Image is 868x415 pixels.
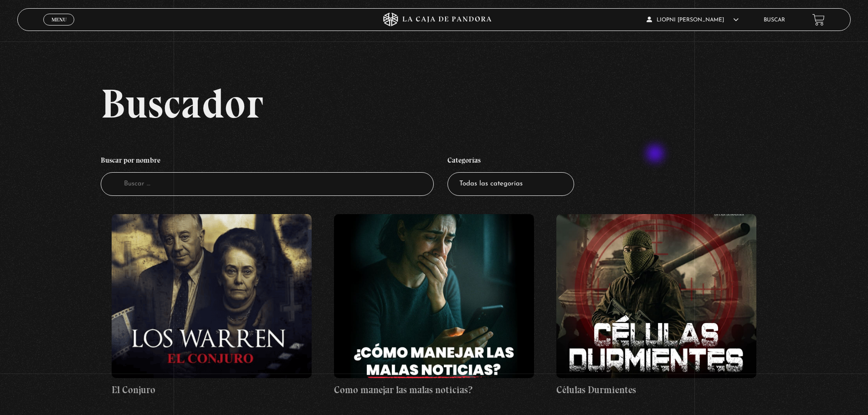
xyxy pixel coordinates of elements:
[112,214,312,397] a: El Conjuro
[112,383,312,397] h4: El Conjuro
[334,383,534,397] h4: Como manejar las malas noticias?
[51,17,67,22] span: Menu
[101,83,851,124] h2: Buscador
[101,151,434,172] h4: Buscar por nombre
[48,25,70,31] span: Cerrar
[334,214,534,397] a: Como manejar las malas noticias?
[647,17,739,23] span: LIOPNI [PERSON_NAME]
[812,14,825,26] a: View your shopping cart
[556,383,756,397] h4: Células Durmientes
[764,17,785,23] a: Buscar
[447,151,574,172] h4: Categorías
[556,214,756,397] a: Células Durmientes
